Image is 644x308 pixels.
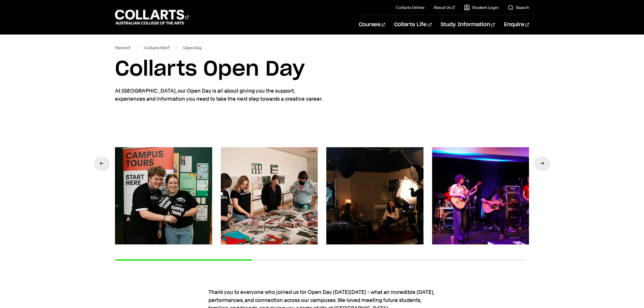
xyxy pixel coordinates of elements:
[183,44,202,52] span: Open Day
[115,44,130,52] a: Home
[504,15,529,34] a: Enquire
[441,15,495,34] a: Study Information
[359,15,385,34] a: Courses
[115,56,529,82] h1: Collarts Open Day
[508,5,529,10] a: Search
[394,15,431,34] a: Collarts Life
[115,87,325,103] p: At [GEOGRAPHIC_DATA], our Open Day is all about giving you the support, experiences and informati...
[144,44,170,52] a: Collarts life
[434,5,455,10] a: About Us
[115,9,189,25] div: Go to homepage
[396,5,424,10] a: Collarts Online
[464,5,499,10] a: Student Login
